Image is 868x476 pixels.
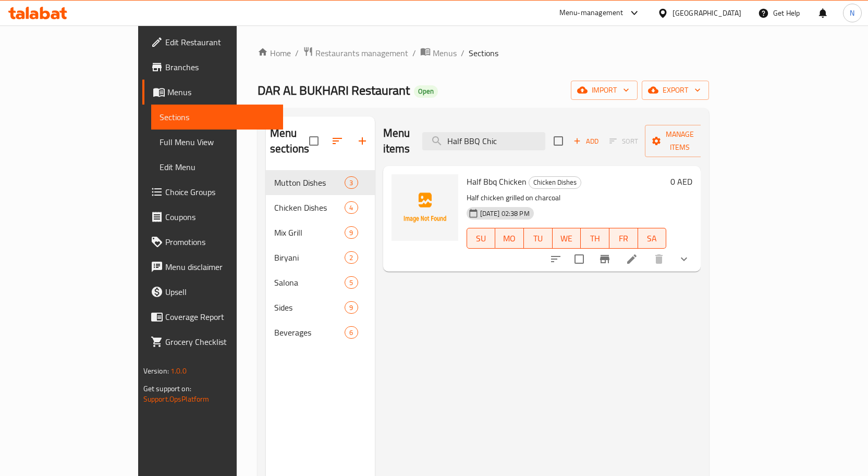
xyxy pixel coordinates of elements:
[524,228,553,249] button: TU
[167,86,275,98] span: Menus
[345,276,358,289] div: items
[345,303,357,313] span: 9
[165,336,275,348] span: Grocery Checklist
[471,231,492,246] span: SU
[645,125,715,157] button: Manage items
[461,47,464,59] li: /
[603,133,645,149] span: Select section first
[274,276,345,289] span: Salona
[160,161,275,173] span: Edit Menu
[476,209,534,218] span: [DATE] 02:38 PM
[495,228,524,249] button: MO
[142,229,283,254] a: Promotions
[165,261,275,273] span: Menu disclaimer
[274,201,345,214] span: Chicken Dishes
[143,382,191,395] span: Get support on:
[274,226,345,239] span: Mix Grill
[143,392,210,406] a: Support.OpsPlatform
[414,87,438,96] span: Open
[671,247,696,272] button: show more
[543,247,568,272] button: sort-choices
[345,328,357,338] span: 6
[345,203,357,213] span: 4
[638,228,667,249] button: SA
[274,251,345,264] span: Biryani
[642,231,663,246] span: SA
[165,211,275,223] span: Coupons
[467,228,496,249] button: SU
[653,128,706,154] span: Manage items
[151,130,283,155] a: Full Menu View
[274,326,345,339] span: Beverages
[673,7,741,19] div: [GEOGRAPHIC_DATA]
[670,174,692,189] h6: 0 AED
[614,231,634,246] span: FR
[422,132,545,150] input: search
[467,174,527,189] span: Half Bbq Chicken
[529,176,581,188] span: Chicken Dishes
[499,231,520,246] span: MO
[303,46,408,60] a: Restaurants management
[585,231,605,246] span: TH
[420,46,457,60] a: Menus
[412,47,416,59] li: /
[270,125,309,157] h2: Menu sections
[569,133,603,149] span: Add item
[142,279,283,304] a: Upsell
[325,128,350,153] span: Sort sections
[165,311,275,323] span: Coverage Report
[266,166,375,349] nav: Menu sections
[165,186,275,198] span: Choice Groups
[609,228,638,249] button: FR
[165,286,275,298] span: Upsell
[345,176,358,189] div: items
[258,46,709,60] nav: breadcrumb
[579,84,629,97] span: import
[528,231,548,246] span: TU
[678,253,690,265] svg: Show Choices
[266,270,375,295] div: Salona5
[170,364,187,378] span: 1.0.0
[142,179,283,204] a: Choice Groups
[345,178,357,188] span: 3
[581,228,609,249] button: TH
[165,36,275,48] span: Edit Restaurant
[142,30,283,55] a: Edit Restaurant
[143,364,169,378] span: Version:
[433,47,457,59] span: Menus
[557,231,577,246] span: WE
[469,47,498,59] span: Sections
[142,55,283,80] a: Branches
[568,248,590,270] span: Select to update
[315,47,408,59] span: Restaurants management
[414,85,438,98] div: Open
[642,81,709,100] button: export
[345,301,358,314] div: items
[345,201,358,214] div: items
[571,81,638,100] button: import
[592,247,617,272] button: Branch-specific-item
[559,7,624,19] div: Menu-management
[295,47,299,59] li: /
[142,329,283,354] a: Grocery Checklist
[303,130,325,152] span: Select all sections
[266,220,375,245] div: Mix Grill9
[572,135,600,147] span: Add
[160,136,275,148] span: Full Menu View
[626,253,638,265] a: Edit menu item
[345,326,358,339] div: items
[345,278,357,288] span: 5
[258,79,410,102] span: DAR AL BUKHARI Restaurant
[165,61,275,73] span: Branches
[345,251,358,264] div: items
[142,204,283,229] a: Coupons
[274,301,345,314] span: Sides
[266,320,375,345] div: Beverages6
[266,295,375,320] div: Sides9
[142,254,283,279] a: Menu disclaimer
